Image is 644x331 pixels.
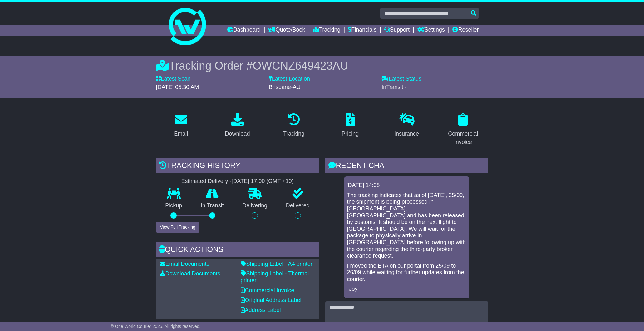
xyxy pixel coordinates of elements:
p: Delivered [277,202,319,209]
a: Download [221,111,254,140]
a: Commercial Invoice [241,287,294,294]
div: Quick Actions [156,242,319,259]
label: Latest Status [381,76,421,82]
a: Quote/Book [268,25,305,36]
p: In Transit [191,202,233,209]
a: Reseller [452,25,479,36]
p: The tracking indicates that as of [DATE], 25/09, the shipment is being processed in [GEOGRAPHIC_D... [347,192,466,259]
span: InTransit - [381,84,406,90]
div: Estimated Delivery - [156,178,319,185]
div: Tracking history [156,158,319,175]
a: Tracking [279,111,308,140]
span: [DATE] 05:30 AM [156,84,199,90]
p: Pickup [156,202,192,209]
span: Brisbane-AU [269,84,301,90]
div: Tracking Order # [156,59,488,72]
a: Shipping Label - A4 printer [241,261,312,267]
span: © One World Courier 2025. All rights reserved. [111,324,201,329]
a: Original Address Label [241,297,302,303]
div: Commercial Invoice [442,130,484,146]
label: Latest Location [269,76,310,82]
div: Pricing [342,130,359,138]
span: OWCNZ649423AU [253,59,348,72]
a: Financials [348,25,376,36]
div: [DATE] 14:08 [347,182,467,189]
a: Shipping Label - Thermal printer [241,270,309,284]
a: Email [170,111,192,140]
div: Tracking [283,130,304,138]
a: Address Label [241,307,281,313]
div: [DATE] 17:00 (GMT +10) [232,178,294,185]
a: Pricing [337,111,363,140]
a: Email Documents [160,261,209,267]
a: Settings [417,25,445,36]
label: Latest Scan [156,76,191,82]
a: Support [384,25,410,36]
button: View Full Tracking [156,222,199,233]
p: -Joy [347,286,466,293]
a: Tracking [313,25,340,36]
p: Delivering [233,202,277,209]
p: I moved the ETA on our portal from 25/09 to 26/09 while waiting for further updates from the cour... [347,263,466,283]
a: Dashboard [227,25,261,36]
div: RECENT CHAT [325,158,488,175]
div: Download [225,130,250,138]
a: Download Documents [160,270,220,277]
a: Commercial Invoice [438,111,488,149]
div: Email [174,130,188,138]
a: Insurance [390,111,423,140]
div: Insurance [394,130,419,138]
